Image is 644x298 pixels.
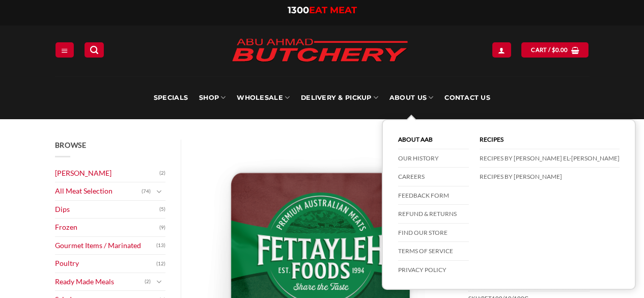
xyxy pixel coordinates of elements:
a: Specials [154,76,188,119]
a: Privacy Policy [398,261,469,279]
span: (5) [159,202,165,217]
a: Recipes [480,130,620,149]
button: Toggle [153,186,165,197]
span: Cart / [531,45,568,55]
img: Abu Ahmad Butchery [223,32,416,70]
a: About AAB [398,130,469,149]
button: Toggle [153,276,165,287]
span: (9) [159,220,165,235]
span: $ [552,45,555,55]
span: Browse [55,141,87,149]
a: Poultry [55,255,157,273]
a: Ready Made Meals [55,273,145,291]
a: View cart [521,42,589,57]
a: Feedback Form [398,186,469,205]
a: Our History [398,149,469,168]
span: (74) [142,184,151,199]
a: Careers [398,168,469,186]
a: Search [85,42,104,57]
a: Login [492,42,511,57]
a: Terms of Service [398,242,469,261]
span: (2) [159,166,165,181]
a: About Us [389,76,433,119]
a: Dips [55,201,160,219]
a: Menu [55,42,74,57]
span: EAT MEAT [309,5,357,16]
a: Recipes by [PERSON_NAME] El-[PERSON_NAME] [480,149,620,168]
a: [PERSON_NAME] [55,165,160,182]
iframe: chat widget [601,257,634,288]
bdi: 0.00 [552,46,568,53]
a: Gourmet Items / Marinated [55,237,157,255]
a: Wholesale [237,76,290,119]
a: Find our store [398,224,469,242]
span: (13) [156,238,165,253]
a: All Meat Selection [55,182,142,200]
a: Frozen [55,219,160,236]
a: Delivery & Pickup [301,76,378,119]
span: 1300 [288,5,309,16]
a: 1300EAT MEAT [288,5,357,16]
span: (12) [156,256,165,272]
a: SHOP [199,76,226,119]
a: Refund & Returns [398,205,469,224]
a: Recipes by [PERSON_NAME] [480,168,620,186]
span: (2) [145,274,151,289]
a: Contact Us [444,76,490,119]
